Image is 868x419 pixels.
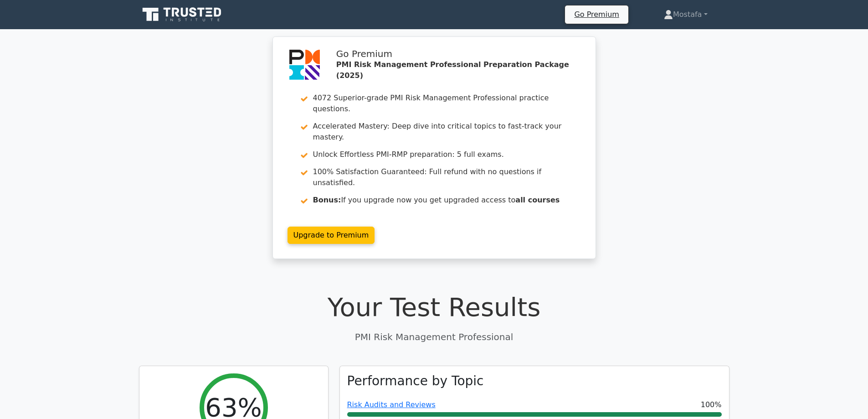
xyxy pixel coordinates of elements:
[569,8,624,21] a: Go Premium
[701,399,722,410] span: 100%
[139,292,729,322] h1: Your Test Results
[642,5,729,24] a: Mostafa
[347,400,436,409] a: Risk Audits and Reviews
[139,330,729,344] p: PMI Risk Management Professional
[347,373,484,389] h3: Performance by Topic
[288,227,375,244] a: Upgrade to Premium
